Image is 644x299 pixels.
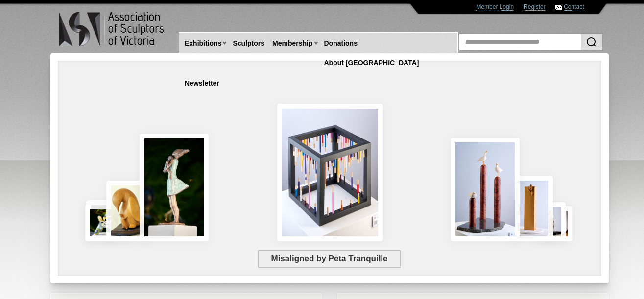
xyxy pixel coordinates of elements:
[564,3,584,11] a: Contact
[140,134,209,241] img: Connection
[524,3,546,11] a: Register
[258,250,401,268] span: Misaligned by Peta Tranquille
[555,5,562,10] img: Contact ASV
[181,34,225,52] a: Exhibitions
[58,10,166,48] img: logo.png
[476,3,514,11] a: Member Login
[320,54,423,72] a: About [GEOGRAPHIC_DATA]
[181,74,223,92] a: Newsletter
[277,104,383,241] img: Misaligned
[229,34,268,52] a: Sculptors
[268,34,316,52] a: Membership
[451,138,520,241] img: Rising Tides
[586,36,597,48] img: Search
[320,34,361,52] a: Donations
[508,176,553,241] img: Little Frog. Big Climb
